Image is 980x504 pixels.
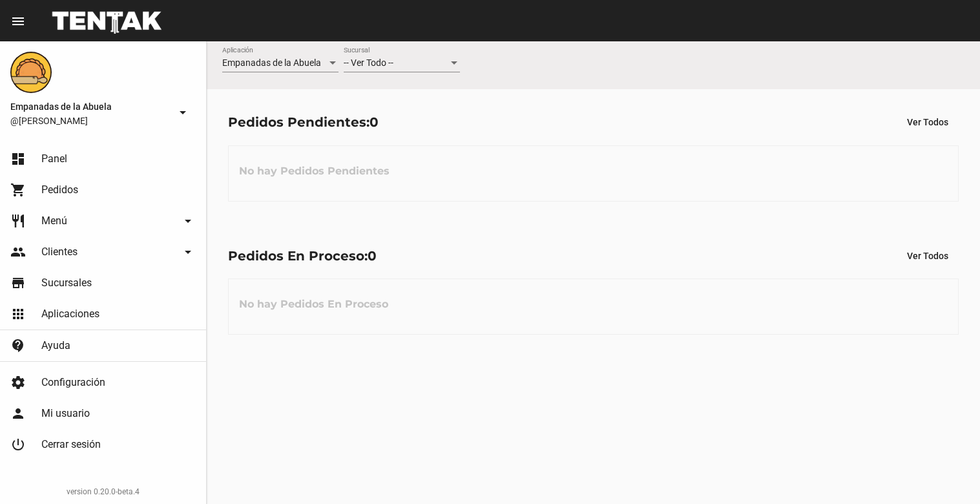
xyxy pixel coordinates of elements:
[41,246,78,258] span: Clientes
[41,184,78,196] span: Pedidos
[10,182,26,198] mat-icon: shopping_cart
[10,244,26,260] mat-icon: people
[10,437,26,452] mat-icon: power_settings_new
[370,114,379,130] span: 0
[10,213,26,229] mat-icon: restaurant
[41,376,105,389] span: Configuración
[228,112,379,132] div: Pedidos Pendientes:
[10,52,52,93] img: f0136945-ed32-4f7c-91e3-a375bc4bb2c5.png
[10,375,26,390] mat-icon: settings
[907,251,948,261] span: Ver Todos
[368,248,377,264] span: 0
[897,110,959,134] button: Ver Todos
[10,99,170,114] span: Empanadas de la Abuela
[10,14,26,29] mat-icon: menu
[10,275,26,291] mat-icon: store
[41,152,67,165] span: Panel
[180,244,196,260] mat-icon: arrow_drop_down
[10,114,170,127] span: @[PERSON_NAME]
[228,246,377,266] div: Pedidos En Proceso:
[41,438,101,451] span: Cerrar sesión
[222,58,321,68] span: Empanadas de la Abuela
[10,151,26,167] mat-icon: dashboard
[344,58,393,68] span: -- Ver Todo --
[10,406,26,421] mat-icon: person
[41,277,92,289] span: Sucursales
[41,407,90,420] span: Mi usuario
[10,485,196,498] div: version 0.20.0-beta.4
[897,244,959,268] button: Ver Todos
[907,117,948,127] span: Ver Todos
[41,215,67,227] span: Menú
[10,306,26,322] mat-icon: apps
[10,338,26,353] mat-icon: contact_support
[229,152,400,191] h3: No hay Pedidos Pendientes
[180,213,196,229] mat-icon: arrow_drop_down
[175,105,191,120] mat-icon: arrow_drop_down
[229,285,399,324] h3: No hay Pedidos En Proceso
[41,339,70,352] span: Ayuda
[41,308,99,320] span: Aplicaciones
